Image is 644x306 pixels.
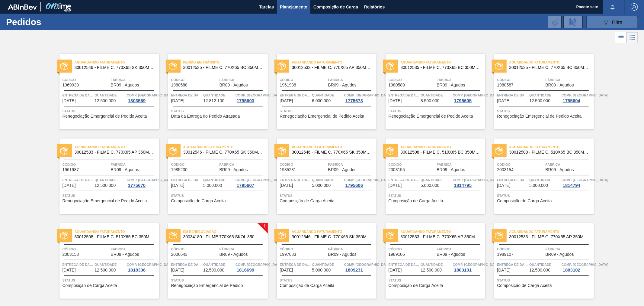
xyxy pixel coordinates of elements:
[183,65,277,70] font: 30012535 - FILME C. 770X65 BC 350ML C12 429
[203,183,222,188] span: 5.000.000
[401,150,480,155] span: 30012508 - FILME C. 510X65 BC 350ML MP C18 429
[60,147,68,155] img: status
[292,150,372,155] span: 30012546 - FILME C. 770X65 SK 350ML C12 429
[389,83,405,87] span: 1980589
[171,167,188,172] font: 1985230
[562,178,608,182] font: Comp. [GEOGRAPHIC_DATA]
[328,83,357,87] font: BR09 - Agudos
[563,98,580,103] font: 1795604
[328,78,343,82] font: Fábrica
[497,83,514,87] font: 1980587
[127,177,174,183] span: Comp. Carga
[292,65,386,70] font: 30012533 - FILME C. 770X65 AP 350ML C12 429
[203,93,225,97] font: Quantidade
[171,163,185,166] font: Código
[280,168,296,172] span: 1985231
[235,92,282,98] span: Comp. Carga
[364,5,385,9] font: Relatórios
[437,77,484,83] span: Fábrica
[75,59,159,65] span: Aguardando Faturamento
[171,99,184,103] span: 21/08/2025
[421,98,439,103] font: 8.500.000
[278,62,286,70] img: status
[631,3,638,11] img: Sair
[509,150,589,155] span: 30012508 - FILME C. 510X65 BC 350ML MP C18 429
[235,92,266,103] a: Comp. [GEOGRAPHIC_DATA]1795603
[344,92,375,103] a: Comp. [GEOGRAPHIC_DATA]1775673
[497,183,511,188] font: [DATE]
[389,163,402,166] font: Código
[169,62,177,70] img: status
[401,59,485,65] span: Aguardando Faturamento
[95,177,125,183] span: Quantidade
[389,99,402,103] span: 21/08/2025
[111,83,139,87] font: BR09 - Agudos
[127,93,174,97] font: Comp. [GEOGRAPHIC_DATA]
[183,145,234,149] font: Aguardando Faturamento
[280,163,293,166] font: Código
[453,92,484,103] a: Comp. [GEOGRAPHIC_DATA]1795605
[401,145,451,149] font: Aguardando Faturamento
[563,183,580,188] font: 1814794
[437,167,465,172] font: BR09 - Agudos
[171,92,202,98] span: Entrega de dados
[454,183,472,188] font: 1814795
[546,78,561,82] font: Fábrica
[62,198,147,203] font: Renegociação Emergencial de Pedido Aceita
[183,65,263,70] span: 30012535 - FILME C. 770X65 BC 350ML C12 429
[389,78,402,82] font: Código
[280,83,296,87] span: 1961988
[171,77,218,83] span: Código
[259,5,274,9] font: Tarefas
[495,62,503,70] img: status
[183,59,268,65] span: Pedido em Trânsito
[389,109,401,113] font: Status
[95,93,117,97] font: Quantidade
[546,163,561,166] font: Fábrica
[344,92,391,98] span: Comp. Carga
[389,77,435,83] span: Código
[171,78,185,82] font: Código
[62,163,76,166] font: Código
[159,54,268,129] a: statusPedido em Trânsito30012535 - FILME C. 770X65 BC 350ML C12 429Código1980588FábricaBR09 - Agu...
[453,177,500,183] span: Comp. Carga
[62,178,97,182] font: Entrega de dados
[546,161,592,168] span: Fábrica
[529,99,550,103] span: 12.500.000
[529,183,548,188] span: 5.000.000
[127,177,158,188] a: Comp. [GEOGRAPHIC_DATA]1775670
[437,83,465,87] font: BR09 - Agudos
[603,3,622,11] button: Notificações
[62,193,158,199] span: Status
[312,183,331,188] span: 5.000.000
[171,183,184,188] span: 06/09/2025
[95,99,116,103] span: 12.500.000
[219,168,248,172] span: BR09 - Agudos
[111,167,139,172] font: BR09 - Agudos
[171,193,266,199] span: Status
[312,99,331,103] span: 6.000.000
[292,59,376,65] span: Aguardando Faturamento
[183,144,268,150] span: Aguardando Faturamento
[280,109,293,113] font: Status
[587,16,638,28] button: Filtro
[278,147,286,155] img: status
[328,161,375,168] span: Fábrica
[62,92,93,98] span: Entrega de dados
[497,161,544,168] span: Código
[376,138,485,214] a: statusAguardando Faturamento30012508 - FILME C. 510X65 BC 350ML MP C18 429Código2003155FábricaBR0...
[171,183,184,188] font: [DATE]
[8,4,37,10] img: TNhmsLtSVTkK8tSr43FrP2fwEKptu5GPRR3wAAAABJRU5ErkJggg==
[171,93,206,97] font: Entrega de dados
[312,92,343,98] span: Quantidade
[485,138,594,214] a: statusAguardando Faturamento30012508 - FILME C. 510X65 BC 350ML MP C18 429Código2003154FábricaBR0...
[313,5,358,9] font: Composição de Carga
[529,93,551,97] font: Quantidade
[328,168,357,172] span: BR09 - Agudos
[237,98,254,103] font: 1795603
[219,83,248,87] span: BR09 - Agudos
